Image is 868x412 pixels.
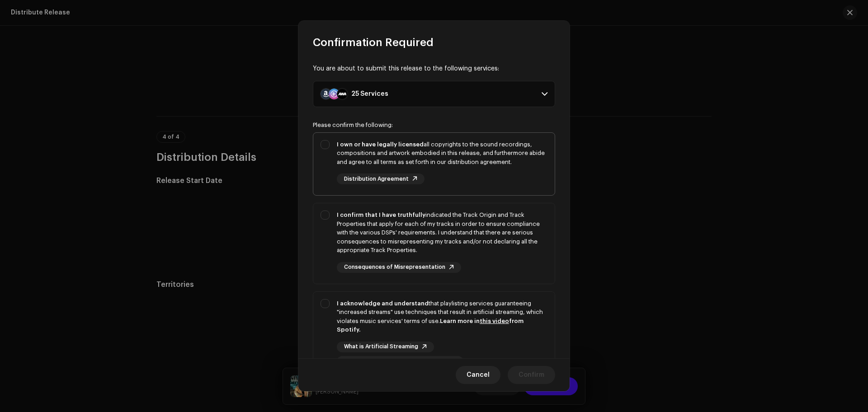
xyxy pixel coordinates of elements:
[508,366,555,384] button: Confirm
[467,366,490,384] span: Cancel
[313,132,555,196] p-togglebutton: I own or have legally licensedall copyrights to the sound recordings, compositions and artwork em...
[337,140,547,167] div: all copyrights to the sound recordings, compositions and artwork embodied in this release, and fu...
[313,122,555,129] div: Please confirm the following:
[337,299,547,334] div: that playlisting services guaranteeing "increased streams" use techniques that result in artifici...
[480,318,509,324] a: this video
[344,358,448,364] span: The Negative Impact of Fake Streams
[313,291,555,378] p-togglebutton: I acknowledge and understandthat playlisting services guaranteeing "increased streams" use techni...
[344,344,418,350] span: What is Artificial Streaming
[344,264,445,270] span: Consequences of Misrepresentation
[337,318,524,333] strong: Learn more in from Spotify.
[351,90,388,98] div: 25 Services
[313,203,555,284] p-togglebutton: I confirm that I have truthfullyindicated the Track Origin and Track Properties that apply for ea...
[344,176,409,182] span: Distribution Agreement
[313,35,434,50] span: Confirmation Required
[519,366,544,384] span: Confirm
[337,211,547,255] div: indicated the Track Origin and Track Properties that apply for each of my tracks in order to ensu...
[337,212,425,218] strong: I confirm that I have truthfully
[337,141,424,147] strong: I own or have legally licensed
[313,81,555,107] p-accordion-header: 25 Services
[337,300,429,306] strong: I acknowledge and understand
[313,64,555,74] div: You are about to submit this release to the following services:
[456,366,500,384] button: Cancel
